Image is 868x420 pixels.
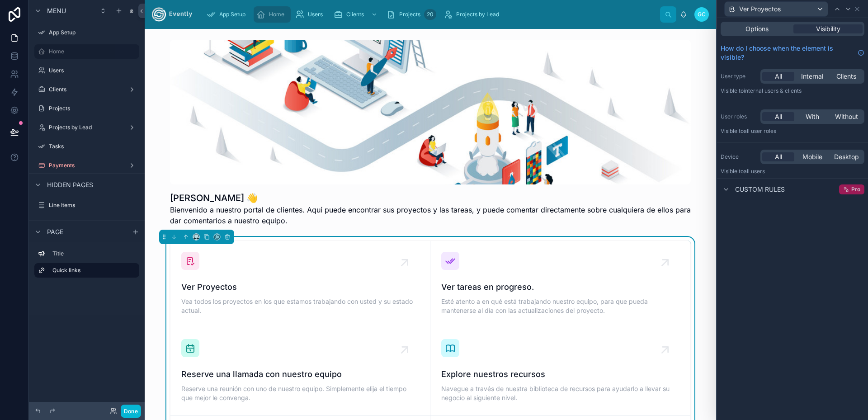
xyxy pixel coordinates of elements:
[775,112,782,121] span: All
[47,6,66,15] span: Menu
[851,186,860,193] span: Pro
[170,328,430,415] a: Reserve una llamada con nuestro equipoReserve una reunión con uno de nuestro equipo. Simplemente ...
[269,11,284,18] span: Home
[47,227,63,236] span: Page
[34,63,139,78] a: Users
[52,250,136,257] label: Title
[721,127,864,135] p: Visible to
[384,6,439,23] a: Projects20
[47,180,93,189] span: Hidden pages
[836,72,856,81] span: Clients
[49,67,137,74] label: Users
[441,384,679,402] span: Navegue a través de nuestra biblioteca de recursos para ayudarlo a llevar su negocio al siguiente...
[430,241,690,328] a: Ver tareas en progreso.Esté atento a en qué está trabajando nuestro equipo, para que pueda manten...
[49,48,134,55] label: Home
[292,6,329,23] a: Users
[254,6,291,23] a: Home
[441,297,679,315] span: Esté atento a en qué está trabajando nuestro equipo, para que pueda mantenerse al día con las act...
[199,5,660,24] div: scrollable content
[49,143,137,150] label: Tasks
[698,11,706,18] span: GC
[721,44,864,62] a: How do I choose when the element is visible?
[219,11,245,18] span: App Setup
[745,24,769,33] span: Options
[721,153,757,160] label: Device
[456,11,499,18] span: Projects by Lead
[204,6,252,23] a: App Setup
[744,87,802,94] span: Internal users & clients
[721,168,864,175] p: Visible to
[735,185,785,194] span: Custom rules
[181,384,419,402] span: Reserve una reunión con uno de nuestro equipo. Simplemente elija el tiempo que mejor le convenga.
[806,112,819,121] span: With
[34,101,139,116] a: Projects
[721,87,864,94] p: Visible to
[399,11,420,18] span: Projects
[802,152,822,161] span: Mobile
[724,1,828,17] button: Ver Proyectos
[52,267,132,274] label: Quick links
[181,368,419,381] span: Reserve una llamada con nuestro equipo
[835,112,858,121] span: Without
[29,242,145,287] div: scrollable content
[34,158,139,173] a: Payments
[801,72,823,81] span: Internal
[721,73,757,80] label: User type
[346,11,364,18] span: Clients
[775,72,782,81] span: All
[34,120,139,135] a: Projects by Lead
[34,198,139,212] a: Line Items
[441,368,679,381] span: Explore nuestros recursos
[170,241,430,328] a: Ver ProyectosVea todos los proyectos en los que estamos trabajando con usted y su estado actual.
[441,281,679,293] span: Ver tareas en progreso.
[775,152,782,161] span: All
[49,124,125,131] label: Projects by Lead
[181,281,419,293] span: Ver Proyectos
[424,9,436,20] div: 20
[34,44,139,59] a: Home
[331,6,382,23] a: Clients
[308,11,323,18] span: Users
[816,24,840,33] span: Visibility
[739,5,781,14] span: Ver Proyectos
[49,162,125,169] label: Payments
[721,113,757,120] label: User roles
[49,202,137,209] label: Line Items
[49,86,125,93] label: Clients
[49,105,137,112] label: Projects
[49,29,137,36] label: App Setup
[721,44,854,62] span: How do I choose when the element is visible?
[34,25,139,40] a: App Setup
[744,168,765,175] span: all users
[834,152,859,161] span: Desktop
[744,127,776,134] span: All user roles
[441,6,505,23] a: Projects by Lead
[34,82,139,97] a: Clients
[121,405,141,418] button: Done
[430,328,690,415] a: Explore nuestros recursosNavegue a través de nuestra biblioteca de recursos para ayudarlo a lleva...
[181,297,419,315] span: Vea todos los proyectos en los que estamos trabajando con usted y su estado actual.
[34,139,139,154] a: Tasks
[152,7,192,22] img: App logo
